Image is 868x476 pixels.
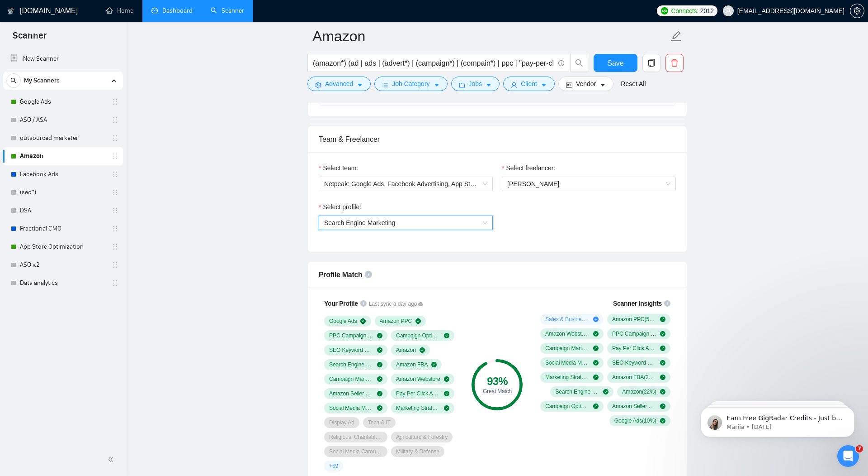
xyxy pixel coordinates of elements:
span: check-circle [603,389,609,394]
span: Amazon [396,346,416,354]
span: check-circle [593,360,599,365]
span: Campaign Optimization [396,332,440,339]
span: check-circle [660,389,665,394]
span: holder [111,171,118,178]
span: info-circle [360,300,367,307]
span: bars [382,82,388,88]
button: copy [642,54,660,72]
span: Profile Match [319,271,363,279]
a: ASO / ASA [20,111,106,129]
span: check-circle [431,362,437,367]
span: folder [459,82,465,88]
span: 7 [856,445,863,452]
button: settingAdvancedcaret-down [307,77,371,91]
a: (seo*) [20,183,106,202]
a: App Store Optimization [20,238,106,256]
span: check-circle [593,375,599,380]
span: check-circle [660,360,665,365]
span: check-circle [660,346,665,351]
span: Sales & Business Development ( 16 %) [545,316,590,323]
span: check-circle [444,391,449,396]
span: check-circle [377,333,382,338]
span: caret-down [486,82,492,88]
span: check-circle [660,418,665,423]
span: holder [111,243,118,250]
span: info-circle [558,60,564,66]
li: My Scanners [3,72,123,292]
span: holder [111,116,118,124]
span: Google Ads ( 10 %) [614,417,656,424]
span: info-circle [365,271,372,278]
span: PPC Campaign Setup & Management [329,332,373,339]
span: Marketing Strategy ( 28 %) [545,374,590,381]
span: check-circle [444,333,449,338]
span: Jobs [469,79,482,89]
div: Team & Freelancer [319,126,676,152]
button: setting [850,4,864,18]
span: 2012 [700,6,714,16]
span: user [725,8,731,14]
span: Amazon FBA [396,361,428,368]
span: check-circle [660,331,665,337]
span: edit [670,30,682,42]
span: Campaign Management ( 41 %) [545,345,590,352]
a: New Scanner [10,50,116,68]
span: Pay Per Click Advertising ( 39 %) [612,345,656,352]
span: Campaign Management [329,375,373,383]
span: holder [111,135,118,142]
span: check-circle [377,405,382,411]
a: ASO v.2 [20,256,106,274]
span: check-circle [444,405,449,411]
div: Great Match [472,389,523,394]
span: search [571,59,588,67]
span: SEO Keyword Research ( 31 %) [612,359,656,366]
span: PPC Campaign Setup & Management ( 46 %) [612,330,656,337]
input: Search Freelance Jobs... [313,58,554,69]
span: plus-circle [593,317,599,322]
span: idcard [566,82,572,88]
span: info-circle [664,300,670,307]
span: Amazon Seller Central [329,390,373,397]
a: Google Ads [20,93,106,111]
span: user [511,82,517,88]
span: Connects: [671,6,698,16]
span: Netpeak: Google Ads, Facebook Advertising, App Store Optimization, Amazon Seller Central, Search ... [324,177,487,191]
span: Amazon PPC ( 57 %) [612,316,656,323]
span: holder [111,189,118,196]
span: Display Ad [329,419,354,426]
span: Last sync a day ago [369,300,423,308]
span: Amazon Seller Central ( 15 %) [612,403,656,410]
span: holder [111,279,118,287]
span: My Scanners [24,72,60,90]
a: setting [850,7,864,14]
span: Save [607,58,623,69]
span: holder [111,153,118,160]
span: Amazon ( 22 %) [622,388,656,395]
span: holder [111,207,118,214]
span: Amazon Webstore ( 46 %) [545,330,590,337]
span: Amazon Webstore [396,375,440,383]
button: search [570,54,588,72]
a: Reset All [621,79,646,89]
span: Amazon FBA ( 23 %) [612,374,656,381]
span: Marketing Strategy [396,404,440,412]
a: Fractional CMO [20,220,106,238]
span: check-circle [377,391,382,396]
span: [PERSON_NAME] [507,180,559,188]
img: upwork-logo.png [661,7,668,14]
span: Client [521,79,537,89]
span: check-circle [444,376,449,382]
span: check-circle [415,318,421,324]
span: Campaign Optimization ( 20 %) [545,403,590,410]
span: double-left [108,455,117,464]
span: Tech & IT [368,419,391,426]
span: caret-down [434,82,440,88]
span: holder [111,225,118,232]
span: holder [111,261,118,269]
span: check-circle [660,317,665,322]
button: barsJob Categorycaret-down [374,77,447,91]
span: delete [666,59,683,67]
